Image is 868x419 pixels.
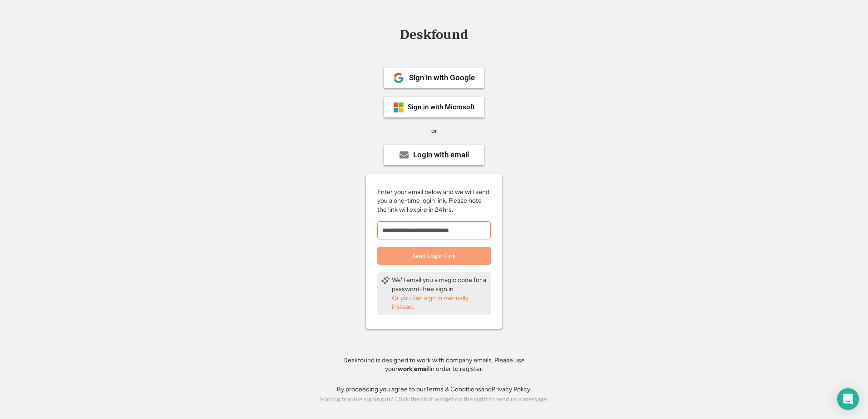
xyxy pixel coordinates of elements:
div: Sign in with Microsoft [408,104,475,111]
strong: work email [398,365,429,373]
div: Or you can sign in manually instead. [392,294,487,312]
div: Open Intercom Messenger [837,388,859,410]
div: Deskfound is designed to work with company emails. Please use your in order to register. [332,356,536,374]
img: 1024px-Google__G__Logo.svg.png [393,73,404,83]
div: Enter your email below and we will send you a one-time login link. Please note the link will expi... [377,188,491,214]
button: Send Login Link [377,247,491,265]
div: Login with email [413,151,469,159]
div: or [431,127,437,136]
div: Sign in with Google [409,74,475,82]
a: Terms & Conditions [426,385,481,393]
a: Privacy Policy. [492,385,532,393]
img: ms-symbollockup_mssymbol_19.png [393,102,404,113]
div: By proceeding you agree to our and [337,385,532,394]
div: We'll email you a magic code for a password-free sign in. [392,276,487,293]
div: Deskfound [395,28,473,42]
